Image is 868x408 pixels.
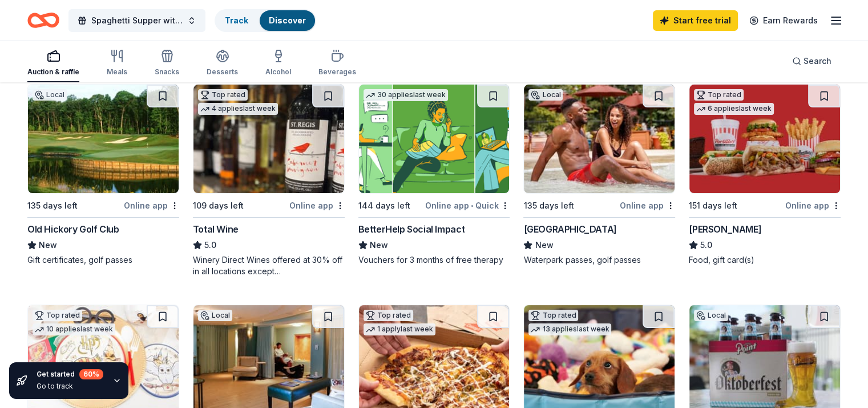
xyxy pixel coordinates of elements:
[689,254,841,266] div: Food, gift card(s)
[37,369,103,379] div: Get started
[535,238,553,252] span: New
[694,89,744,101] div: Top rated
[27,67,79,77] div: Auction & raffle
[742,10,825,31] a: Earn Rewards
[193,222,239,236] div: Total Wine
[785,198,841,213] div: Online app
[193,84,345,277] a: Image for Total WineTop rated4 applieslast week109 days leftOnline appTotal Wine5.0Winery Direct ...
[358,222,465,236] div: BetterHelp Social Impact
[27,7,59,34] a: Home
[523,199,574,213] div: 135 days left
[694,310,728,321] div: Local
[358,84,510,266] a: Image for BetterHelp Social Impact30 applieslast week144 days leftOnline app•QuickBetterHelp Soci...
[193,199,244,213] div: 109 days left
[318,67,356,77] div: Beverages
[804,54,831,68] span: Search
[27,222,119,236] div: Old Hickory Golf Club
[27,84,179,266] a: Image for Old Hickory Golf ClubLocal135 days leftOnline appOld Hickory Golf ClubNewGift certifica...
[364,89,448,101] div: 30 applies last week
[37,382,103,391] div: Go to track
[28,85,179,193] img: Image for Old Hickory Golf Club
[523,222,616,236] div: [GEOGRAPHIC_DATA]
[193,85,344,193] img: Image for Total Wine
[425,198,510,213] div: Online app Quick
[523,254,675,266] div: Waterpark passes, golf passes
[358,254,510,266] div: Vouchers for 3 months of free therapy
[225,15,248,25] a: Track
[689,199,737,213] div: 151 days left
[79,369,103,379] div: 60 %
[33,310,82,321] div: Top rated
[124,198,179,213] div: Online app
[364,323,435,335] div: 1 apply last week
[215,9,316,32] button: TrackDiscover
[528,323,611,335] div: 13 applies last week
[289,198,345,213] div: Online app
[523,84,675,266] a: Image for Chula Vista ResortLocal135 days leftOnline app[GEOGRAPHIC_DATA]NewWaterpark passes, gol...
[155,45,179,82] button: Snacks
[653,10,738,31] a: Start free trial
[620,198,675,213] div: Online app
[783,50,841,73] button: Search
[359,85,510,193] img: Image for BetterHelp Social Impact
[198,310,232,321] div: Local
[471,201,473,210] span: •
[265,45,291,82] button: Alcohol
[700,238,712,252] span: 5.0
[528,310,578,321] div: Top rated
[370,238,388,252] span: New
[318,45,356,82] button: Beverages
[207,67,238,77] div: Desserts
[528,89,563,101] div: Local
[155,67,179,77] div: Snacks
[27,45,79,82] button: Auction & raffle
[27,254,179,266] div: Gift certificates, golf passes
[91,14,183,27] span: Spaghetti Supper with Silent Auction
[207,45,238,82] button: Desserts
[33,323,115,335] div: 10 applies last week
[193,254,345,277] div: Winery Direct Wines offered at 30% off in all locations except [GEOGRAPHIC_DATA], [GEOGRAPHIC_DAT...
[689,84,841,266] a: Image for Portillo'sTop rated6 applieslast week151 days leftOnline app[PERSON_NAME]5.0Food, gift ...
[39,238,57,252] span: New
[524,85,675,193] img: Image for Chula Vista Resort
[694,103,774,115] div: 6 applies last week
[27,199,78,213] div: 135 days left
[269,15,306,25] a: Discover
[689,85,840,193] img: Image for Portillo's
[198,103,278,115] div: 4 applies last week
[198,89,248,101] div: Top rated
[689,222,761,236] div: [PERSON_NAME]
[107,45,127,82] button: Meals
[33,89,67,101] div: Local
[68,9,205,32] button: Spaghetti Supper with Silent Auction
[358,199,410,213] div: 144 days left
[364,310,413,321] div: Top rated
[107,67,127,77] div: Meals
[265,67,291,77] div: Alcohol
[204,238,216,252] span: 5.0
